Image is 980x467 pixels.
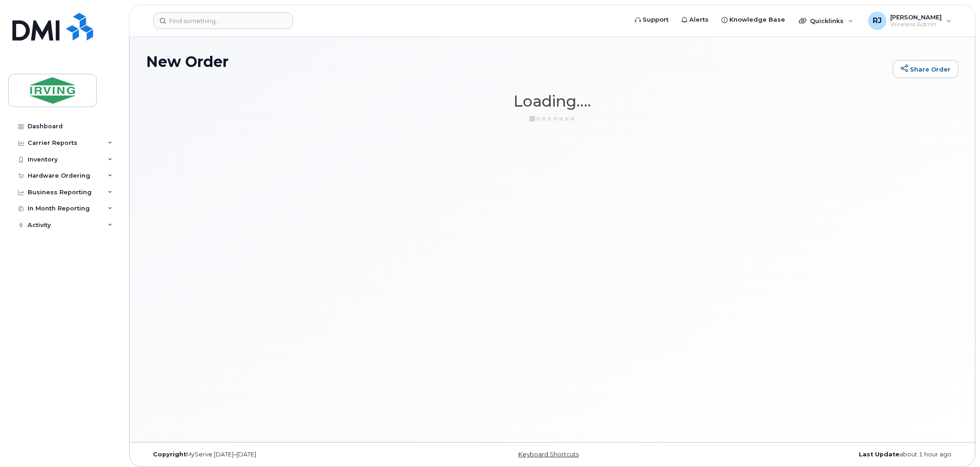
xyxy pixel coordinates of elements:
[146,93,958,109] h1: Loading....
[518,451,579,458] a: Keyboard Shortcuts
[153,451,186,458] strong: Copyright
[146,451,417,458] div: MyServe [DATE]–[DATE]
[529,115,575,122] img: ajax-loader-3a6953c30dc77f0bf724df975f13086db4f4c1262e45940f03d1251963f1bf2e.gif
[146,54,888,70] h1: New Order
[687,451,958,458] div: about 1 hour ago
[859,451,899,458] strong: Last Update
[893,60,958,78] a: Share Order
